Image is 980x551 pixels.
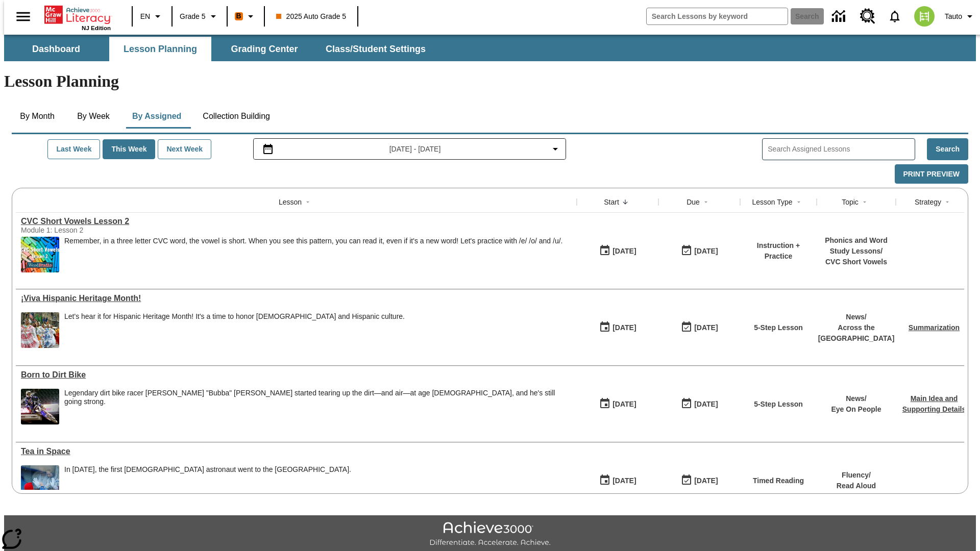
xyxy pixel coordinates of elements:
div: In December 2015, the first British astronaut went to the International Space Station. [64,465,351,501]
a: Tea in Space, Lessons [21,447,572,456]
div: [DATE] [612,398,636,411]
a: Notifications [881,3,908,30]
svg: Collapse Date Range Filter [549,143,561,155]
div: Let's hear it for Hispanic Heritage Month! It's a time to honor Hispanic Americans and Hispanic c... [64,312,405,348]
button: By Assigned [124,104,189,129]
div: [DATE] [694,245,718,258]
button: Lesson Planning [109,37,211,61]
button: Profile/Settings [941,7,980,26]
button: Sort [302,196,314,208]
img: Motocross racer James Stewart flies through the air on his dirt bike. [21,389,59,424]
button: 10/12/25: Last day the lesson can be accessed [677,471,721,490]
img: An astronaut, the first from the United Kingdom to travel to the International Space Station, wav... [21,465,59,501]
div: Legendary dirt bike racer [PERSON_NAME] "Bubba" [PERSON_NAME] started tearing up the dirt—and air... [64,389,572,406]
div: In [DATE], the first [DEMOGRAPHIC_DATA] astronaut went to the [GEOGRAPHIC_DATA]. [64,465,351,474]
a: Born to Dirt Bike, Lessons [21,370,572,380]
button: Next Week [158,139,211,159]
button: Sort [793,196,805,208]
div: SubNavbar [4,37,435,61]
button: 10/07/25: First time the lesson was available [596,394,640,414]
input: search field [647,8,788,24]
p: Eye On People [831,404,881,415]
button: 10/07/25: First time the lesson was available [596,318,640,337]
div: Start [604,197,619,207]
div: [DATE] [694,474,718,487]
button: Search [927,138,968,160]
p: News / [818,312,895,322]
p: Timed Reading [753,475,804,486]
div: Home [44,4,111,31]
button: Collection Building [194,104,278,129]
p: 5-Step Lesson [754,322,803,333]
img: A photograph of Hispanic women participating in a parade celebrating Hispanic culture. The women ... [21,312,59,348]
span: EN [140,11,150,22]
button: 10/07/25: Last day the lesson can be accessed [677,318,721,337]
p: CVC Short Vowels [822,257,891,267]
img: Achieve3000 Differentiate Accelerate Achieve [429,521,551,547]
div: Born to Dirt Bike [21,370,572,380]
button: Sort [619,196,631,208]
button: Language: EN, Select a language [136,7,168,26]
button: 10/08/25: Last day the lesson can be accessed [677,241,721,261]
button: By Week [68,104,119,129]
span: Dashboard [32,43,80,55]
a: Main Idea and Supporting Details [902,394,966,413]
div: Let's hear it for Hispanic Heritage Month! It's a time to honor [DEMOGRAPHIC_DATA] and Hispanic c... [64,312,405,321]
div: SubNavbar [4,35,976,61]
a: CVC Short Vowels Lesson 2, Lessons [21,217,572,226]
div: [DATE] [612,474,636,487]
img: CVC Short Vowels Lesson 2. [21,237,59,272]
span: Class/Student Settings [326,43,426,55]
span: Grade 5 [180,11,206,22]
div: Strategy [915,197,941,207]
div: Legendary dirt bike racer James "Bubba" Stewart started tearing up the dirt—and air—at age 4, and... [64,389,572,424]
div: [DATE] [694,398,718,411]
span: Grading Center [231,43,298,55]
span: NJ Edition [82,25,111,31]
button: 10/07/25: Last day the lesson can be accessed [677,394,721,414]
button: This Week [103,139,155,159]
button: 10/06/25: First time the lesson was available [596,471,640,490]
span: 2025 Auto Grade 5 [276,11,347,22]
div: ¡Viva Hispanic Heritage Month! [21,294,572,303]
p: Remember, in a three letter CVC word, the vowel is short. When you see this pattern, you can read... [64,237,562,245]
span: [DATE] - [DATE] [389,144,441,155]
button: 10/08/25: First time the lesson was available [596,241,640,261]
button: Boost Class color is orange. Change class color [231,7,261,26]
div: Topic [842,197,859,207]
div: [DATE] [612,321,636,334]
button: Grade: Grade 5, Select a grade [176,7,224,26]
input: Search Assigned Lessons [768,142,915,157]
span: Tauto [945,11,962,22]
p: Phonics and Word Study Lessons / [822,235,891,257]
button: Dashboard [5,37,107,61]
button: Sort [700,196,712,208]
button: Class/Student Settings [317,37,434,61]
button: Sort [859,196,871,208]
button: By Month [12,104,63,129]
p: Across the [GEOGRAPHIC_DATA] [818,322,895,344]
div: Due [687,197,700,207]
img: avatar image [914,6,935,27]
div: Module 1: Lesson 2 [21,226,174,234]
button: Sort [941,196,953,208]
button: Last Week [47,139,100,159]
a: Resource Center, Will open in new tab [854,3,881,30]
div: CVC Short Vowels Lesson 2 [21,217,572,226]
p: News / [831,393,881,404]
p: Read Aloud [837,481,876,491]
button: Open side menu [8,2,38,32]
span: B [236,10,241,22]
span: Lesson Planning [124,43,197,55]
a: Summarization [909,323,960,332]
div: [DATE] [694,321,718,334]
p: 5-Step Lesson [754,399,803,410]
p: Fluency / [837,470,876,481]
button: Print Preview [895,164,968,184]
div: Tea in Space [21,447,572,456]
div: Remember, in a three letter CVC word, the vowel is short. When you see this pattern, you can read... [64,237,562,272]
h1: Lesson Planning [4,72,976,91]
